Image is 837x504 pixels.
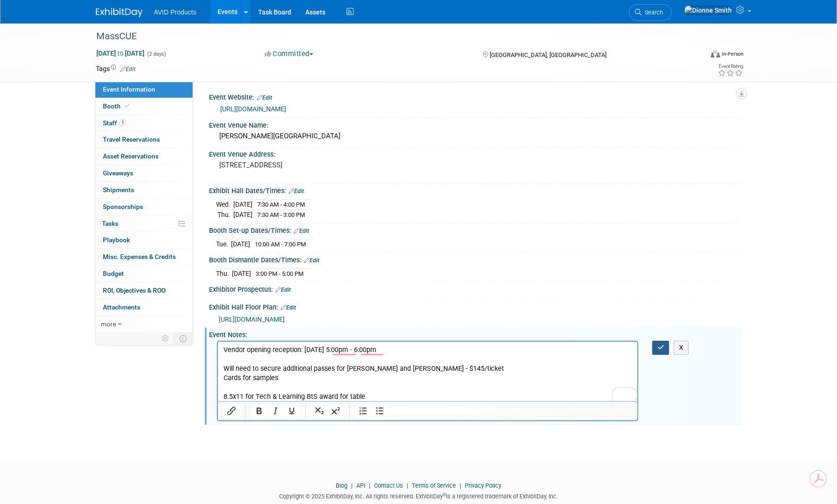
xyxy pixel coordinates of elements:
[125,103,130,108] i: Booth reservation complete
[146,51,166,57] span: (2 days)
[95,182,193,198] a: Shipments
[6,32,414,60] p: Cards for samples 8.5x11 for Tech & Learning BtS award for table
[95,316,193,332] a: more
[209,223,741,236] div: Booth Set-up Dates/Times:
[412,482,456,489] a: Terms of Service
[209,328,741,339] div: Event Notes:
[356,482,365,489] a: API
[95,81,193,98] a: Event Information
[219,316,285,323] a: [URL][DOMAIN_NAME]
[219,161,420,169] pre: [STREET_ADDRESS]
[209,300,741,312] div: Exhibit Hall Floor Plan:
[103,86,155,93] span: Event Information
[304,257,319,264] a: Edit
[154,8,196,16] span: AVID Products
[216,210,233,220] td: Thu.
[174,332,193,345] td: Toggle Event Tabs
[103,203,143,210] span: Sponsorships
[256,270,303,277] span: 3:00 PM - 5:00 PM
[457,482,463,489] span: |
[443,492,446,497] sup: ®
[336,482,347,489] a: Blog
[224,404,239,418] button: Insert/edit link
[232,269,251,279] td: [DATE]
[216,200,233,210] td: Wed.
[629,4,672,21] a: Search
[120,66,136,72] a: Edit
[102,220,118,227] span: Tasks
[209,90,741,102] div: Event Website:
[95,216,193,232] a: Tasks
[216,129,734,144] div: [PERSON_NAME][GEOGRAPHIC_DATA]
[257,201,305,208] span: 7:30 AM - 4:00 PM
[209,118,741,130] div: Event Venue Name:
[718,64,743,69] div: Event Rating
[103,270,124,277] span: Budget
[257,94,272,101] a: Edit
[95,249,193,265] a: Misc. Expenses & Credits
[647,49,743,63] div: Event Format
[103,303,140,311] span: Attachments
[289,188,304,194] a: Edit
[96,64,136,73] td: Tags
[231,239,250,249] td: [DATE]
[490,51,606,58] span: [GEOGRAPHIC_DATA], [GEOGRAPHIC_DATA]
[367,482,373,489] span: |
[95,199,193,215] a: Sponsorships
[284,404,300,418] button: Underline
[103,253,176,260] span: Misc. Expenses & Credits
[116,50,125,57] span: to
[311,404,327,418] button: Subscript
[255,241,306,248] span: 10:00 AM - 7:00 PM
[209,184,741,196] div: Exhibit Hall Dates/Times:
[711,50,720,58] img: Format-Inperson.png
[101,320,116,328] span: more
[349,482,355,489] span: |
[220,105,286,113] a: [URL][DOMAIN_NAME]
[95,232,193,248] a: Playbook
[158,332,174,345] td: Personalize Event Tab Strip
[103,102,131,110] span: Booth
[465,482,501,489] a: Privacy Policy
[216,239,231,249] td: Tue.
[281,304,296,311] a: Edit
[103,152,159,160] span: Asset Reservations
[6,4,414,32] p: Vendor opening reception: [DATE] 5:00pm - 6:00pm Will need to secure additional passes for [PERSO...
[233,200,253,210] td: [DATE]
[103,169,133,177] span: Giveaways
[257,211,305,218] span: 7:30 AM - 3:00 PM
[103,136,160,143] span: Travel Reservations
[355,404,371,418] button: Numbered list
[674,341,689,354] button: X
[103,186,134,194] span: Shipments
[722,50,743,58] div: In-Person
[95,282,193,299] a: ROI, Objectives & ROO
[95,148,193,165] a: Asset Reservations
[103,287,166,294] span: ROI, Objectives & ROO
[328,404,344,418] button: Superscript
[95,115,193,131] a: Staff1
[642,9,663,16] span: Search
[5,4,415,60] body: To enrich screen reader interactions, please activate Accessibility in Grammarly extension settings
[233,210,253,220] td: [DATE]
[95,165,193,181] a: Giveaways
[95,299,193,316] a: Attachments
[267,404,283,418] button: Italic
[95,266,193,282] a: Budget
[96,8,143,17] img: ExhibitDay
[261,49,317,59] button: Committed
[294,228,309,234] a: Edit
[684,5,732,15] img: Dionne Smith
[218,342,637,401] iframe: Rich Text Area
[216,269,232,279] td: Thu.
[374,482,403,489] a: Contact Us
[209,147,741,159] div: Event Venue Address:
[251,404,267,418] button: Bold
[95,131,193,148] a: Travel Reservations
[103,236,130,244] span: Playbook
[404,482,411,489] span: |
[96,49,145,58] span: [DATE] [DATE]
[95,98,193,115] a: Booth
[103,119,126,127] span: Staff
